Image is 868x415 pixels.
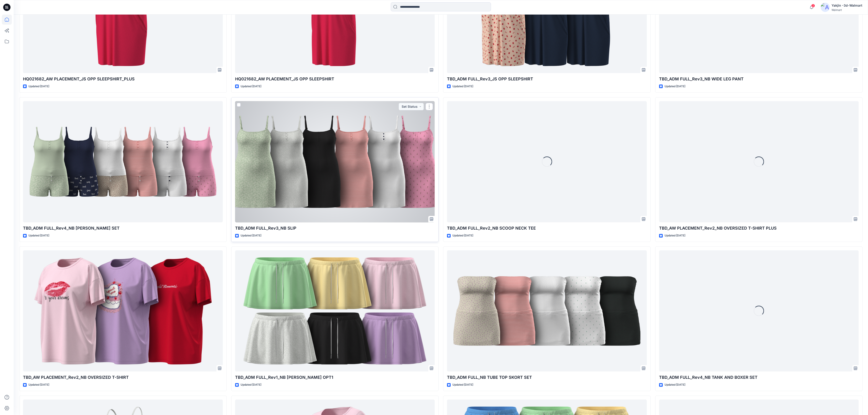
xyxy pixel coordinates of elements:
p: Updated [DATE] [665,84,685,89]
div: Yakjin -3d-Walmart [832,3,862,8]
p: TBD_ADM FULL_Rev4_NB TANK AND BOXER SET [659,374,859,381]
p: Updated [DATE] [452,382,473,387]
p: Updated [DATE] [28,84,49,89]
p: Updated [DATE] [241,233,261,238]
a: TBD_ADM FULL_Rev4_NB CAMI BOXER SET [23,101,223,223]
p: Updated [DATE] [665,233,685,238]
a: TBD_AW PLACEMENT_Rev2_NB OVERSIZED T-SHIRT [23,250,223,372]
p: TBD_ADM FULL_Rev4_NB [PERSON_NAME] SET [23,225,223,231]
p: Updated [DATE] [452,84,473,89]
span: 2 [811,4,815,8]
p: Updated [DATE] [28,233,49,238]
p: Updated [DATE] [241,382,261,387]
p: TBD_ADM FULL_Rev1_NB [PERSON_NAME] OPT1 [235,374,435,381]
a: TBD_ADM FULL_Rev3_NB SLIP [235,101,435,223]
p: Updated [DATE] [665,382,685,387]
p: TBD_ADM FULL_Rev3_NB WIDE LEG PANT [659,76,859,82]
a: TBD_ADM FULL_NB TUBE TOP SKORT SET [447,250,647,372]
div: Walmart [832,8,862,12]
img: avatar [821,3,830,12]
p: HQ021682_AW PLACEMENT_JS OPP SLEEPSHIRT [235,76,435,82]
p: TBD_AW PLACEMENT_Rev2_NB OVERSIZED T-SHIRT [23,374,223,381]
p: Updated [DATE] [28,382,49,387]
p: Updated [DATE] [241,84,261,89]
p: TBD_ADM FULL_Rev2_NB SCOOP NECK TEE [447,225,647,231]
p: TBD_ADM FULL_NB TUBE TOP SKORT SET [447,374,647,381]
p: TBD_AW PLACEMENT_Rev2_NB OVERSIZED T-SHIRT PLUS [659,225,859,231]
p: HQ021682_AW PLACEMENT_JS OPP SLEEPSHIRT_PLUS [23,76,223,82]
p: TBD_ADM FULL_Rev3_JS OPP SLEEPSHIRT [447,76,647,82]
p: TBD_ADM FULL_Rev3_NB SLIP [235,225,435,231]
p: Updated [DATE] [452,233,473,238]
a: TBD_ADM FULL_Rev1_NB TERRY SKORT OPT1 [235,250,435,372]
